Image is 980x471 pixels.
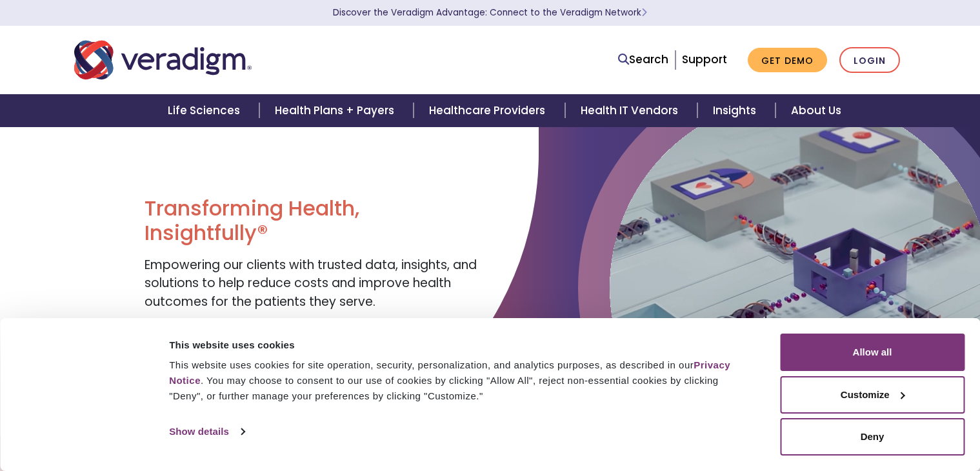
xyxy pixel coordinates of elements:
[748,48,827,73] a: Get Demo
[145,256,477,310] span: Empowering our clients with trusted data, insights, and solutions to help reduce costs and improv...
[333,6,647,19] a: Discover the Veradigm Advantage: Connect to the Veradigm NetworkLearn More
[169,357,751,404] div: This website uses cookies for site operation, security, personalization, and analytics purposes, ...
[169,422,244,441] a: Show details
[145,196,480,246] h1: Transforming Health, Insightfully®
[780,376,965,414] button: Customize
[74,39,252,81] img: Veradigm logo
[839,47,900,74] a: Login
[641,6,647,19] span: Learn More
[775,94,857,127] a: About Us
[565,94,697,127] a: Health IT Vendors
[152,94,259,127] a: Life Sciences
[259,94,414,127] a: Health Plans + Payers
[618,51,668,68] a: Search
[780,334,965,371] button: Allow all
[697,94,775,127] a: Insights
[169,337,751,353] div: This website uses cookies
[682,52,727,67] a: Support
[414,94,565,127] a: Healthcare Providers
[780,418,965,456] button: Deny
